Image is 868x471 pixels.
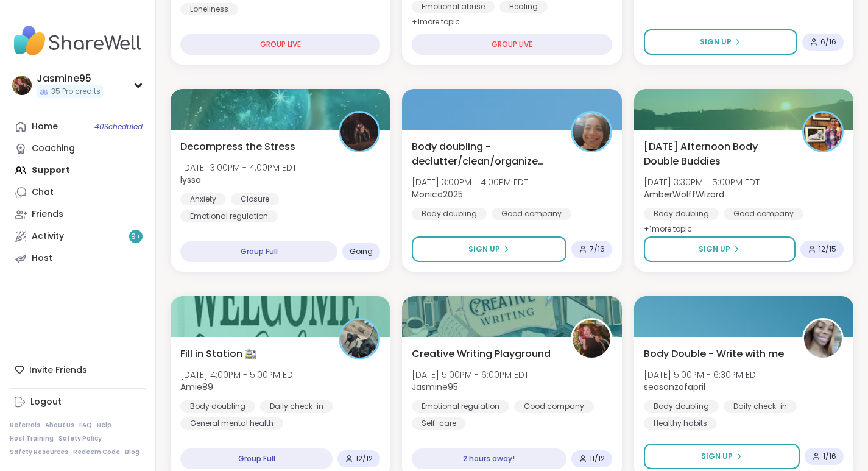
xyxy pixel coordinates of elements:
[45,421,74,430] a: About Us
[180,448,333,469] div: Group Full
[32,208,63,221] div: Friends
[79,421,92,430] a: FAQ
[644,381,705,393] b: seasonzofapril
[701,451,733,462] span: Sign Up
[700,37,732,48] span: Sign Up
[10,421,40,430] a: Referrals
[350,247,373,257] span: Going
[819,244,836,254] span: 12 / 15
[32,143,75,155] div: Coaching
[231,193,279,205] div: Closure
[10,359,146,381] div: Invite Friends
[644,400,719,413] div: Body doubling
[32,230,64,243] div: Activity
[180,140,295,154] span: Decompress the Stress
[340,113,378,151] img: lyssa
[412,347,551,361] span: Creative Writing Playground
[180,34,380,55] div: GROUP LIVE
[412,34,612,55] div: GROUP LIVE
[820,37,836,47] span: 6 / 16
[699,244,730,255] span: Sign Up
[131,232,141,242] span: 9 +
[180,3,238,15] div: Loneliness
[644,444,800,469] button: Sign Up
[51,87,101,97] span: 35 Pro credits
[644,188,724,200] b: AmberWolffWizard
[180,174,201,186] b: lyssa
[412,400,509,413] div: Emotional regulation
[412,417,466,430] div: Self-care
[590,244,605,254] span: 7 / 16
[804,113,842,151] img: AmberWolffWizard
[180,161,297,174] span: [DATE] 3:00PM - 4:00PM EDT
[180,400,255,413] div: Body doubling
[125,448,139,456] a: Blog
[356,454,373,464] span: 12 / 12
[468,244,500,255] span: Sign Up
[644,417,717,430] div: Healthy habits
[94,122,143,132] span: 40 Scheduled
[412,236,566,262] button: Sign Up
[73,448,120,456] a: Redeem Code
[573,113,610,151] img: Monica2025
[180,347,257,361] span: Fill in Station 🚉
[10,138,146,160] a: Coaching
[180,369,297,381] span: [DATE] 4:00PM - 5:00PM EDT
[10,448,68,456] a: Safety Resources
[644,208,719,220] div: Body doubling
[412,176,528,188] span: [DATE] 3:00PM - 4:00PM EDT
[12,76,32,95] img: Jasmine95
[180,193,226,205] div: Anxiety
[10,434,54,443] a: Host Training
[30,396,62,408] div: Logout
[10,225,146,247] a: Activity9+
[180,381,213,393] b: Amie89
[180,210,278,222] div: Emotional regulation
[58,434,102,443] a: Safety Policy
[644,29,797,55] button: Sign Up
[644,140,789,169] span: [DATE] Afternoon Body Double Buddies
[412,448,566,469] div: 2 hours away!
[804,320,842,358] img: seasonzofapril
[10,116,146,138] a: Home40Scheduled
[412,140,557,169] span: Body doubling - declutter/clean/organize with me
[180,417,283,430] div: General mental health
[32,186,54,199] div: Chat
[10,391,146,413] a: Logout
[97,421,111,430] a: Help
[412,381,458,393] b: Jasmine95
[499,1,548,13] div: Healing
[180,241,337,262] div: Group Full
[412,1,495,13] div: Emotional abuse
[590,454,605,464] span: 11 / 12
[573,320,610,358] img: Jasmine95
[37,72,103,85] div: Jasmine95
[724,400,797,413] div: Daily check-in
[644,369,760,381] span: [DATE] 5:00PM - 6:30PM EDT
[724,208,803,220] div: Good company
[412,188,463,200] b: Monica2025
[32,252,52,264] div: Host
[10,182,146,204] a: Chat
[644,236,796,262] button: Sign Up
[412,369,529,381] span: [DATE] 5:00PM - 6:00PM EDT
[340,320,378,358] img: Amie89
[412,208,487,220] div: Body doubling
[514,400,594,413] div: Good company
[492,208,571,220] div: Good company
[10,204,146,225] a: Friends
[10,247,146,269] a: Host
[10,19,146,62] img: ShareWell Nav Logo
[823,452,836,461] span: 1 / 16
[644,347,784,361] span: Body Double - Write with me
[260,400,333,413] div: Daily check-in
[644,176,760,188] span: [DATE] 3:30PM - 5:00PM EDT
[32,121,58,133] div: Home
